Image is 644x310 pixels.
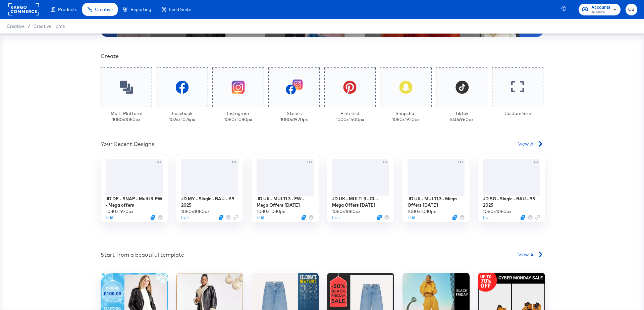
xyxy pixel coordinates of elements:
div: JD UK - MULTI 3 - CL - Mega Offers [DATE]1080×1080pxEditDuplicate [327,155,394,222]
div: 1080 × 1080 px [483,208,512,215]
span: / [24,23,34,29]
span: Accounts [591,4,610,11]
svg: Duplicate [219,215,223,220]
div: Multi-Platform 1080 x 1080 px [111,110,142,123]
button: CB [626,4,637,15]
div: 1080 × 1080 px [408,208,436,215]
span: CB [628,6,635,13]
button: Edit [106,214,113,221]
span: Creative [7,23,24,29]
svg: Link [233,215,238,220]
span: Products [58,7,77,12]
div: Stories 1080 x 1920 px [280,110,308,123]
span: View All [518,251,535,258]
div: Pinterest 1000 x 1500 px [336,110,364,123]
div: Create [101,52,543,60]
button: Edit [332,214,340,221]
div: 1080 × 1080 px [181,208,210,215]
div: JD SG - Single - BAU - 9.9 2025 [483,196,540,208]
span: Feed Suite [169,7,191,12]
div: JD UK - MULTI 3 - Mega Offers [DATE]1080×1080pxEditDuplicate [402,155,470,222]
svg: Duplicate [521,215,525,220]
svg: Duplicate [452,215,457,220]
svg: Duplicate [151,215,155,220]
div: JD SG - Single - BAU - 9.9 20251080×1080pxEditDuplicate [478,155,545,222]
button: AccountsJD Sports [579,4,621,15]
a: Creative Home [34,23,65,29]
span: Reporting [130,7,151,12]
div: Start from a beautiful template [101,251,184,259]
div: Your Recent Designs [101,140,154,148]
button: Edit [257,214,264,221]
button: Edit [408,214,415,221]
button: Edit [483,214,491,221]
a: View All [518,140,543,150]
div: JD MY - Single - BAU - 9.9 2025 [181,196,238,208]
div: JD UK - MULTI 3 - Mega Offers [DATE] [408,196,465,208]
span: View All [518,140,535,147]
div: JD DE - SNAP - Multi 3 FW - Mega offers [106,196,163,208]
svg: Duplicate [302,215,306,220]
div: 1080 × 1080 px [332,208,361,215]
div: JD UK - MULTI 3 - CL - Mega Offers [DATE] [332,196,389,208]
span: Creative [95,7,113,12]
a: View All [518,251,543,261]
div: JD DE - SNAP - Multi 3 FW - Mega offers1080×1920pxEditDuplicate [101,155,168,222]
button: Edit [181,214,189,221]
div: 1080 × 1080 px [257,208,285,215]
div: JD UK - MULTI 3 - FW - Mega Offers [DATE] [257,196,314,208]
svg: Link [535,215,540,220]
svg: Duplicate [377,215,382,220]
div: Snapchat 1080 x 1920 px [392,110,420,123]
div: Custom Size [504,110,531,117]
span: JD Sports [591,9,610,15]
div: Instagram 1080 x 1080 px [224,110,252,123]
div: JD UK - MULTI 3 - FW - Mega Offers [DATE]1080×1080pxEditDuplicate [252,155,319,222]
div: JD MY - Single - BAU - 9.9 20251080×1080pxEditDuplicate [176,155,243,222]
div: Facebook 1024 x 1024 px [169,110,195,123]
div: 1080 × 1920 px [106,208,133,215]
div: TikTok 540 x 960 px [450,110,474,123]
